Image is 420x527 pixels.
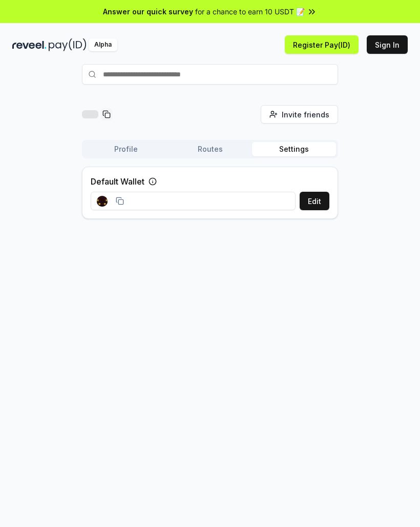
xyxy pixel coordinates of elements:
button: Edit [300,192,329,210]
span: Invite friends [282,109,329,120]
button: Sign In [367,35,408,54]
span: Answer our quick survey [103,6,193,17]
button: Profile [84,142,168,156]
button: Register Pay(ID) [285,35,359,54]
img: pay_id [49,38,87,51]
button: Settings [252,142,336,156]
label: Default Wallet [91,175,144,188]
img: reveel_dark [12,38,47,51]
button: Invite friends [261,105,338,124]
span: for a chance to earn 10 USDT 📝 [195,6,305,17]
div: Alpha [89,38,117,51]
button: Routes [168,142,252,156]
